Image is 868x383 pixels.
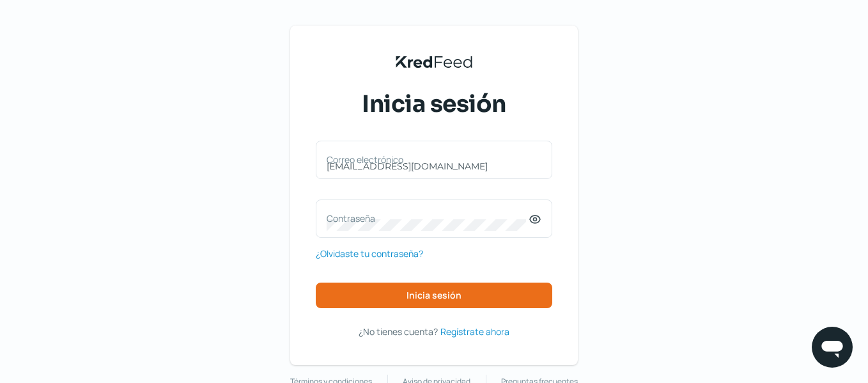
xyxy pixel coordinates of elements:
[359,325,438,338] span: ¿No tienes cuenta?
[362,88,506,120] span: Inicia sesión
[819,334,845,360] img: chatIcon
[327,212,529,224] label: Contraseña
[440,324,509,340] a: Regístrate ahora
[327,153,529,166] label: Correo electrónico
[407,291,461,300] span: Inicia sesión
[316,246,423,262] a: ¿Olvidaste tu contraseña?
[316,283,552,308] button: Inicia sesión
